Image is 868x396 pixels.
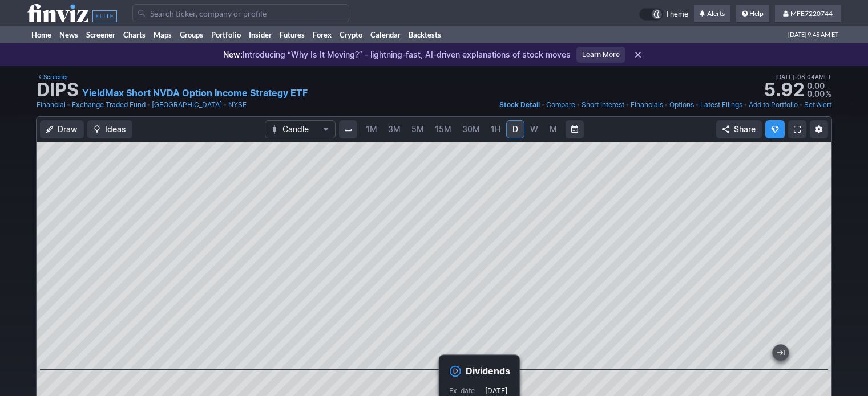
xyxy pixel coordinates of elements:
a: Help [736,5,769,23]
span: [DATE] 9:45 AM ET [788,26,838,43]
span: M [550,124,557,134]
span: • [67,99,71,111]
button: Jump to the most recent bar [773,345,789,361]
a: [GEOGRAPHIC_DATA] [152,99,222,111]
span: 15M [435,124,451,134]
span: • [664,99,668,111]
input: Search [132,4,349,22]
span: MFE7220744 [790,9,833,18]
a: Stock Detail [499,99,540,111]
span: 0.00 [807,81,825,91]
a: NYSE [228,99,247,111]
a: 30M [457,120,485,138]
a: Forex [309,26,336,43]
a: 1M [361,120,382,138]
a: 5M [406,120,429,138]
a: 3M [383,120,406,138]
a: Portfolio [207,26,245,43]
span: 1M [366,124,377,134]
a: YieldMax Short NVDA Option Income Strategy ETF [82,86,308,100]
a: Add to Portfolio [749,99,798,111]
a: Insider [245,26,276,43]
a: 1H [486,120,506,138]
span: W [530,124,538,134]
span: % [825,89,831,99]
a: Financial [37,99,66,111]
a: Backtests [405,26,445,43]
a: Learn More [576,47,625,63]
a: 15M [430,120,457,138]
a: MFE7220744 [775,5,841,23]
span: • [576,99,580,111]
span: 3M [388,124,401,134]
span: • [794,72,797,82]
a: Crypto [336,26,366,43]
a: Exchange Traded Fund [72,99,146,111]
button: Share [716,120,762,138]
span: • [744,99,748,111]
span: New: [223,50,243,59]
span: Theme [665,8,688,21]
a: W [525,120,543,138]
a: News [55,26,82,43]
p: Introducing “Why Is It Moving?” - lightning-fast, AI-driven explanations of stock moves [223,49,571,60]
span: • [147,99,151,111]
button: Draw [40,120,84,138]
a: Latest Filings [700,99,742,111]
h4: Dividends [466,365,510,377]
a: Financials [631,99,663,111]
span: 0.00 [807,89,825,99]
span: • [223,99,227,111]
span: • [799,99,803,111]
a: Screener [37,72,68,82]
span: Share [734,124,756,135]
span: Candle [282,124,318,135]
span: Draw [58,124,78,135]
strong: 5.92 [764,81,805,99]
span: Latest Filings [700,100,742,109]
a: Charts [119,26,150,43]
span: Ideas [105,124,126,135]
span: 1H [491,124,500,134]
a: Groups [176,26,207,43]
span: • [695,99,699,111]
span: Stock Detail [499,100,540,109]
a: Home [27,26,55,43]
a: Theme [639,8,688,21]
button: Range [566,120,584,138]
a: Maps [150,26,176,43]
a: Short Interest [582,99,624,111]
a: Screener [82,26,119,43]
a: Set Alert [804,99,831,111]
a: Futures [276,26,309,43]
a: M [544,120,562,138]
a: D [506,120,524,138]
span: [DATE] 08:04AM ET [775,72,831,82]
span: • [625,99,629,111]
button: Explore new features [765,120,785,138]
a: Calendar [366,26,405,43]
button: Ideas [87,120,132,138]
span: D [512,124,518,134]
a: Alerts [694,5,730,23]
h1: DIPS [37,81,79,99]
button: Chart Type [265,120,336,138]
span: 30M [462,124,480,134]
span: 5M [411,124,424,134]
button: Chart Settings [810,120,828,138]
a: Compare [546,99,575,111]
span: • [541,99,545,111]
button: Interval [339,120,357,138]
a: Options [669,99,694,111]
a: Fullscreen [788,120,806,138]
